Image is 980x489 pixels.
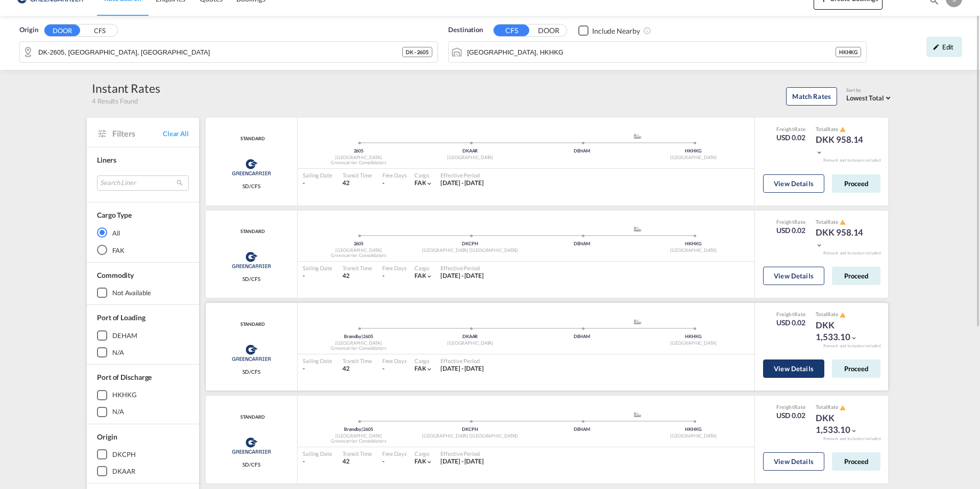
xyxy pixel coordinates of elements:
[354,148,364,153] span: 2605
[631,412,644,417] md-icon: assets/icons/custom/ship-fill.svg
[414,433,526,440] div: [GEOGRAPHIC_DATA] ([GEOGRAPHIC_DATA])
[97,330,189,341] md-checkbox: DEHAM
[414,179,426,187] span: FAK
[840,126,846,133] md-icon: icon-alert
[846,87,893,94] div: Sort by
[440,272,484,279] span: [DATE] - [DATE]
[832,267,880,285] button: Proceed
[242,461,260,468] span: SD/CFS
[832,174,880,193] button: Proceed
[440,171,484,179] div: Effective Period
[44,24,80,36] button: DOOR
[448,25,483,35] span: Destination
[440,457,484,465] span: [DATE] - [DATE]
[242,368,260,375] span: SD/CFS
[414,457,426,465] span: FAK
[344,333,363,339] span: Brøndby
[112,128,163,139] span: Filters
[763,359,824,378] button: View Details
[20,42,437,62] md-input-container: DK-2605, Broendby, Glostrup
[342,450,372,457] div: Transit Time
[303,438,414,445] div: Greencarrier Consolidators
[638,333,749,340] div: HKHKG
[342,272,372,280] div: 42
[440,179,484,187] span: [DATE] - [DATE]
[303,264,332,272] div: Sailing Date
[846,94,884,102] span: Lowest Total
[163,129,189,138] span: Clear All
[776,410,806,421] div: USD 0.02
[846,91,893,103] md-select: Select: Lowest Total
[839,125,846,133] button: icon-alert
[440,272,484,280] div: 01 Sep 2025 - 31 Oct 2025
[303,272,332,280] div: -
[361,333,363,339] span: |
[763,174,824,193] button: View Details
[242,275,260,282] span: SD/CFS
[816,311,867,319] div: Total Rate
[303,357,332,365] div: Sailing Date
[242,183,260,190] span: SD/CFS
[776,218,806,225] div: Freight Rate
[112,467,135,476] div: DKAAR
[414,264,433,272] div: Cargo
[578,25,640,36] md-checkbox: Checkbox No Ink
[816,403,867,411] div: Total Rate
[238,414,264,421] span: STANDARD
[850,427,857,434] md-icon: icon-chevron-down
[776,311,806,318] div: Freight Rate
[97,373,152,381] span: Port of Discharge
[238,136,264,142] span: STANDARD
[638,247,749,254] div: [GEOGRAPHIC_DATA]
[342,171,372,179] div: Transit Time
[449,42,866,62] md-input-container: Hong Kong, HKHKG
[426,180,433,187] md-icon: icon-chevron-down
[850,334,857,342] md-icon: icon-chevron-down
[112,450,136,459] div: DKCPH
[414,333,526,340] div: DKAAR
[97,432,117,441] span: Origin
[342,457,372,466] div: 42
[342,264,372,272] div: Transit Time
[840,312,846,318] md-icon: icon-alert
[303,160,414,166] div: Greencarrier Consolidators
[638,426,749,433] div: HKHKG
[414,272,426,279] span: FAK
[238,321,264,328] span: STANDARD
[238,414,264,421] div: Contract / Rate Agreement / Tariff / Spot Pricing Reference Number: STANDARD
[631,226,644,231] md-icon: assets/icons/custom/ship-fill.svg
[440,357,484,365] div: Effective Period
[303,171,332,179] div: Sailing Date
[97,466,189,476] md-checkbox: DKAAR
[440,457,484,466] div: 01 Sep 2025 - 31 Oct 2025
[238,321,264,328] div: Contract / Rate Agreement / Tariff / Spot Pricing Reference Number: STANDARD
[382,171,407,179] div: Free Days
[92,96,138,106] span: 4 Results Found
[816,412,867,436] div: DKK 1,533.10
[82,25,117,37] button: CFS
[426,366,433,373] md-icon: icon-chevron-down
[363,426,373,432] span: 2605
[414,155,526,161] div: [GEOGRAPHIC_DATA]
[303,252,414,259] div: Greencarrier Consolidators
[382,365,384,373] div: -
[840,405,846,411] md-icon: icon-alert
[97,390,189,400] md-checkbox: HKHKG
[229,433,274,458] img: Greencarrier Consolidators
[112,407,124,416] div: N/A
[816,343,888,349] div: Remark and Inclusion included
[816,319,867,344] div: DKK 1,533.10
[229,155,274,180] img: Greencarrier Consolidators
[303,457,332,466] div: -
[816,158,888,163] div: Remark and Inclusion included
[344,426,363,432] span: Brøndby
[92,80,160,96] div: Instant Rates
[303,179,332,188] div: -
[303,433,414,440] div: [GEOGRAPHIC_DATA]
[816,226,867,251] div: DKK 958.14
[406,48,429,56] span: DK - 2605
[354,241,364,246] span: 2605
[440,179,484,188] div: 01 Sep 2025 - 31 Oct 2025
[414,357,433,365] div: Cargo
[414,171,433,179] div: Cargo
